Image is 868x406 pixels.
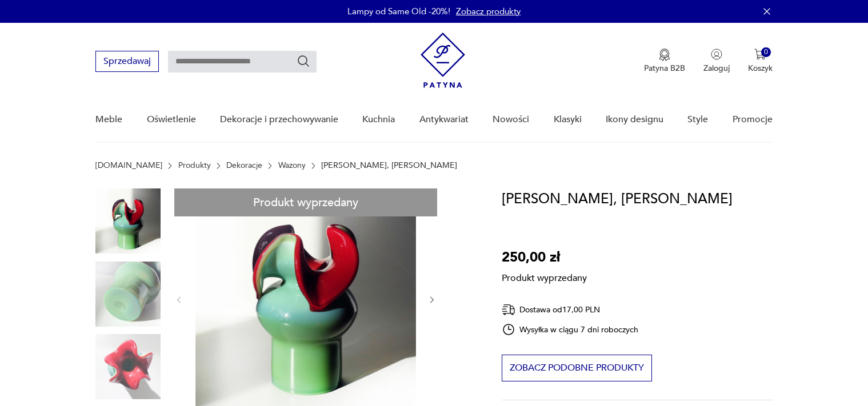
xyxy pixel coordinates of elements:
a: Produkty [178,161,211,170]
p: Lampy od Same Old -20%! [347,6,450,17]
button: Szukaj [297,54,310,68]
a: Antykwariat [419,98,469,142]
a: Dekoracje [226,161,262,170]
img: Ikona koszyka [754,49,766,60]
a: Ikony designu [606,98,663,142]
button: Sprzedawaj [95,51,159,72]
div: 0 [761,47,771,57]
p: [PERSON_NAME], [PERSON_NAME] [321,161,457,170]
button: 0Koszyk [748,49,773,74]
p: Koszyk [748,63,773,74]
img: Ikonka użytkownika [711,49,722,60]
a: Wazony [278,161,306,170]
a: Oświetlenie [147,98,196,142]
h1: [PERSON_NAME], [PERSON_NAME] [502,188,733,210]
a: Ikona medaluPatyna B2B [644,49,685,74]
button: Zaloguj [703,49,730,74]
a: Nowości [493,98,529,142]
img: Patyna - sklep z meblami i dekoracjami vintage [421,33,465,88]
button: Zobacz podobne produkty [502,355,652,381]
a: Dekoracje i przechowywanie [220,98,338,142]
a: Meble [95,98,122,142]
a: Zobacz produkty [456,6,521,17]
div: Dostawa od 17,00 PLN [502,303,639,317]
a: [DOMAIN_NAME] [95,161,162,170]
p: Patyna B2B [644,63,685,74]
a: Promocje [733,98,773,142]
a: Kuchnia [362,98,395,142]
img: Ikona dostawy [502,303,515,317]
button: Patyna B2B [644,49,685,74]
div: Wysyłka w ciągu 7 dni roboczych [502,323,639,336]
a: Sprzedawaj [95,58,159,66]
img: Ikona medalu [659,49,670,61]
a: Style [687,98,708,142]
a: Klasyki [554,98,582,142]
p: Zaloguj [703,63,730,74]
p: Produkt wyprzedany [502,268,587,284]
p: 250,00 zł [502,247,587,268]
